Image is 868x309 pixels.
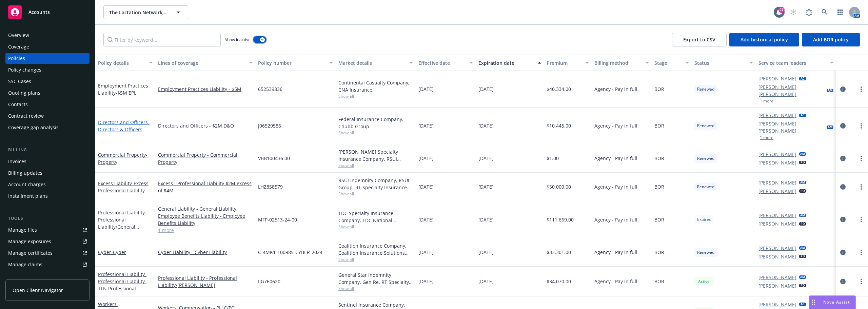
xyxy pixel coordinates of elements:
[258,59,325,66] div: Policy number
[654,59,682,66] div: Stage
[98,209,146,237] a: Professional Liability
[5,30,90,41] a: Overview
[158,180,253,194] a: Excess - Professional Liability $2M excess of $4M
[98,119,150,133] a: Directors and Officers
[809,296,818,309] div: Drag to move
[158,212,253,227] a: Employee Benefits Liability - Employee Benefits Liability
[8,248,53,258] div: Manage certificates
[5,99,90,110] a: Contacts
[478,216,494,223] span: [DATE]
[654,249,664,256] span: BOR
[729,33,799,46] button: Add historical policy
[158,227,253,234] a: 1 more
[547,183,571,190] span: $50,000.00
[758,83,824,98] a: [PERSON_NAME] [PERSON_NAME]
[98,249,126,255] a: Cyber
[758,151,796,158] a: [PERSON_NAME]
[338,116,413,130] div: Federal Insurance Company, Chubb Group
[8,88,40,98] div: Quoting plans
[8,30,29,41] div: Overview
[594,249,637,256] span: Agency - Pay in full
[258,85,282,93] span: 652539836
[258,249,322,256] span: C-4MK1-100985-CYBER-2024
[857,215,865,224] a: more
[758,159,796,166] a: [PERSON_NAME]
[652,55,692,71] button: Stage
[5,259,90,270] a: Manage claims
[336,55,416,71] button: Market details
[654,155,664,162] span: BOR
[8,191,48,201] div: Installment plans
[28,9,50,15] span: Accounts
[418,155,434,162] span: [DATE]
[758,220,796,227] a: [PERSON_NAME]
[594,278,637,285] span: Agency - Pay in full
[760,99,773,103] button: 1 more
[697,155,714,161] span: Renewed
[5,168,90,178] a: Billing updates
[5,225,90,235] a: Manage files
[672,33,727,46] button: Export to CSV
[654,216,664,223] span: BOR
[544,55,592,71] button: Premium
[5,236,90,247] span: Manage exposures
[258,183,283,190] span: LHZ858579
[109,9,168,16] span: The Lactation Network, LLC
[758,120,824,134] a: [PERSON_NAME] [PERSON_NAME]
[5,147,90,153] div: Billing
[697,278,711,285] span: Active
[839,85,847,93] a: circleInformation
[255,55,335,71] button: Policy number
[5,111,90,121] a: Contract review
[547,249,571,256] span: $33,301.00
[5,179,90,190] a: Account charges
[478,278,494,285] span: [DATE]
[592,55,652,71] button: Billing method
[857,154,865,162] a: more
[8,53,25,64] div: Policies
[594,183,637,190] span: Agency - Pay in full
[158,274,253,289] a: Professional Liability - Professional Liability/[PERSON_NAME]
[98,119,150,133] span: - Directors & Officers
[98,59,145,66] div: Policy details
[98,180,149,194] a: Excess Liability
[5,41,90,52] a: Coverage
[758,188,796,195] a: [PERSON_NAME]
[338,177,413,191] div: RSUI Indemnity Company, RSUI Group, RT Specialty Insurance Services, LLC (RSG Specialty, LLC)
[758,112,796,119] a: [PERSON_NAME]
[416,55,476,71] button: Effective date
[839,277,847,286] a: circleInformation
[158,151,253,166] a: Commercial Property - Commercial Property
[778,7,785,13] div: 27
[158,122,253,129] a: Directors and Officers - $2M D&O
[258,278,280,285] span: IJG760620
[857,183,865,191] a: more
[338,59,406,66] div: Market details
[857,277,865,286] a: more
[857,248,865,256] a: more
[697,216,711,223] span: Expired
[338,130,413,136] span: Show all
[5,191,90,201] a: Installment plans
[758,274,796,281] a: [PERSON_NAME]
[787,5,800,19] a: Start snowing
[758,59,826,66] div: Service team leaders
[476,55,544,71] button: Expiration date
[158,85,253,93] a: Employment Practices Liability - $5M
[547,122,571,129] span: $10,445.00
[8,271,40,282] div: Manage BORs
[98,152,147,165] a: Commercial Property
[697,86,714,92] span: Renewed
[8,122,59,133] div: Coverage gap analysis
[8,168,42,178] div: Billing updates
[5,64,90,75] a: Policy changes
[5,3,90,22] a: Accounts
[758,75,796,82] a: [PERSON_NAME]
[338,286,413,291] span: Show all
[654,183,664,190] span: BOR
[756,55,836,71] button: Service team leaders
[839,154,847,162] a: circleInformation
[98,271,146,299] a: Professional Liability
[478,85,494,93] span: [DATE]
[338,242,413,256] div: Coalition Insurance Company, Coalition Insurance Solutions (Carrier)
